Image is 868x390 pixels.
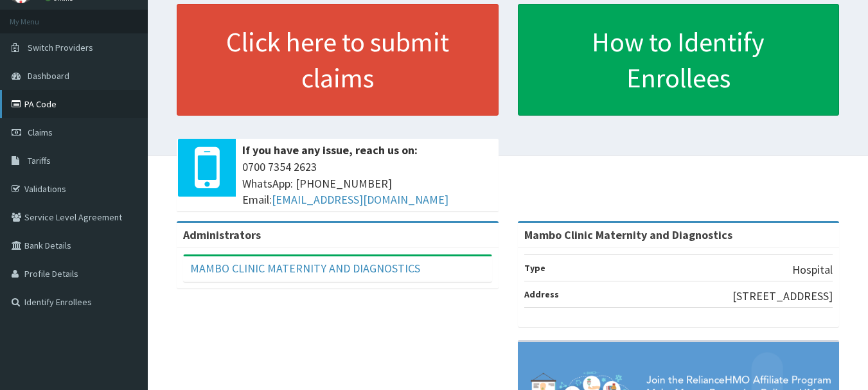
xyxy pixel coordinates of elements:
[28,155,51,166] span: Tariffs
[28,42,93,53] span: Switch Providers
[524,227,732,242] strong: Mambo Clinic Maternity and Diagnostics
[242,143,418,157] b: If you have any issue, reach us on:
[792,261,833,278] p: Hospital
[177,4,499,116] a: Click here to submit claims
[183,227,261,242] b: Administrators
[732,288,833,305] p: [STREET_ADDRESS]
[272,192,448,207] a: [EMAIL_ADDRESS][DOMAIN_NAME]
[190,261,420,276] a: MAMBO CLINIC MATERNITY AND DIAGNOSTICS
[28,70,69,82] span: Dashboard
[28,127,53,138] span: Claims
[524,262,545,274] b: Type
[242,159,492,208] span: 0700 7354 2623 WhatsApp: [PHONE_NUMBER] Email:
[524,288,559,300] b: Address
[518,4,840,116] a: How to Identify Enrollees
